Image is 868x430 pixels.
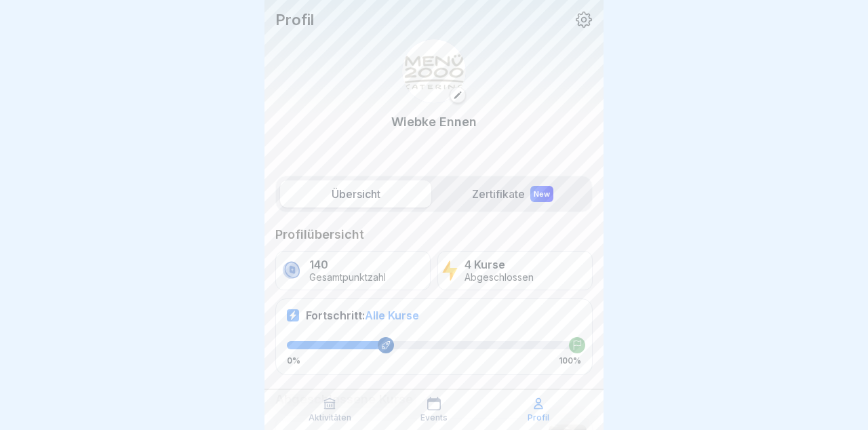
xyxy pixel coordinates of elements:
[275,227,593,243] p: Profilübersicht
[559,356,581,366] p: 100%
[465,258,534,271] p: 4 Kurse
[275,11,314,28] p: Profil
[365,309,419,322] span: Alle Kurse
[465,272,534,284] p: Abgeschlossen
[280,180,431,208] label: Übersicht
[309,258,386,271] p: 140
[437,180,588,208] label: Zertifikate
[309,413,351,423] p: Aktivitäten
[420,413,448,423] p: Events
[391,113,477,131] p: Wiebke Ennen
[530,186,553,202] div: New
[442,259,458,282] img: lightning.svg
[402,39,466,103] img: v3gslzn6hrr8yse5yrk8o2yg.png
[280,259,302,282] img: coin.svg
[528,413,549,423] p: Profil
[306,309,419,322] p: Fortschritt:
[287,356,300,366] p: 0%
[309,272,386,284] p: Gesamtpunktzahl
